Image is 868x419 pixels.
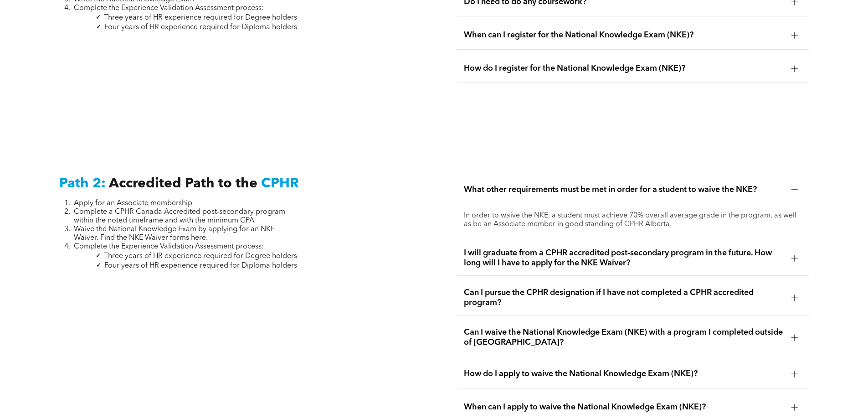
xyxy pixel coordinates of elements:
span: Four years of HR experience required for Diploma holders [104,262,297,269]
span: How do I apply to waive the National Knowledge Exam (NKE)? [464,369,784,379]
span: Can I waive the National Knowledge Exam (NKE) with a program I completed outside of [GEOGRAPHIC_D... [464,327,784,347]
span: How do I register for the National Knowledge Exam (NKE)? [464,63,784,73]
span: Complete the Experience Validation Assessment process: [74,5,264,12]
span: Complete a CPHR Canada Accredited post-secondary program within the noted timeframe and with the ... [74,208,285,224]
span: CPHR [261,177,299,191]
span: Waive the National Knowledge Exam by applying for an NKE Waiver. Find the NKE Waiver forms here. [74,226,275,242]
p: In order to waive the NKE, a student must achieve 70% overall average grade in the program, as we... [464,212,801,229]
span: Three years of HR experience required for Degree holders [104,14,297,21]
span: Complete the Experience Validation Assessment process: [74,243,264,250]
span: Apply for an Associate membership [74,200,192,207]
span: When can I apply to waive the National Knowledge Exam (NKE)? [464,402,784,412]
span: Can I pursue the CPHR designation if I have not completed a CPHR accredited program? [464,288,784,308]
span: Accredited Path to the [109,177,257,191]
span: Path 2: [59,177,106,191]
span: When can I register for the National Knowledge Exam (NKE)? [464,30,784,40]
span: Three years of HR experience required for Degree holders [104,253,297,260]
span: Four years of HR experience required for Diploma holders [104,24,297,31]
span: I will graduate from a CPHR accredited post-secondary program in the future. How long will I have... [464,248,784,268]
span: What other requirements must be met in order for a student to waive the NKE? [464,185,784,195]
